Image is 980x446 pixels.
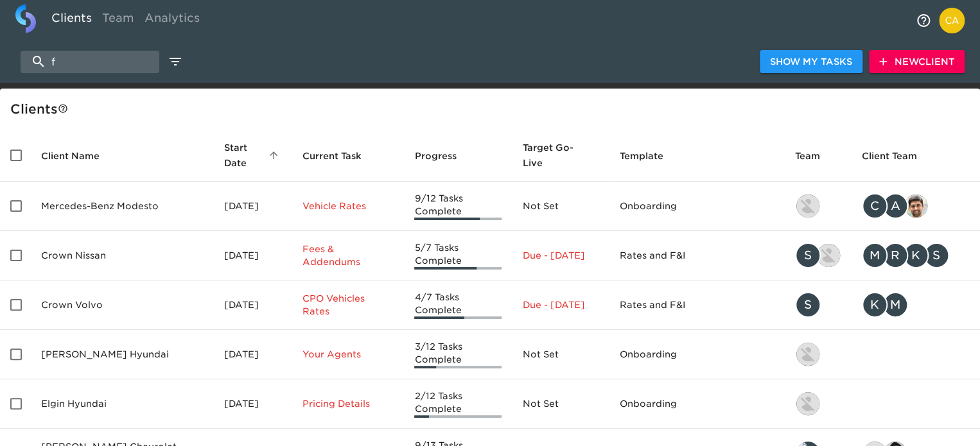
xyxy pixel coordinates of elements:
div: R [882,243,908,268]
img: kevin.lo@roadster.com [796,392,819,415]
p: Due - [DATE] [522,298,599,311]
p: CPO Vehicles Rates [302,292,394,318]
td: 5/7 Tasks Complete [404,231,512,280]
img: logo [15,4,36,33]
button: edit [164,51,186,73]
span: Target Go-Live [522,140,599,171]
a: Team [97,4,139,36]
div: mcooley@crowncars.com, rrobins@crowncars.com, kwilson@crowncars.com, sparent@crowncars.com [862,243,970,268]
input: search [21,51,159,73]
div: savannah@roadster.com [795,292,841,318]
span: This is the next Task in this Hub that should be completed [302,148,362,164]
div: clayton.mandel@roadster.com, angelique.nurse@roadster.com, sandeep@simplemnt.com [862,193,970,219]
span: Client Team [862,148,934,164]
div: K [903,243,929,268]
div: kwilson@crowncars.com, mcooley@crowncars.com [862,292,970,318]
div: S [795,292,821,318]
div: kevin.lo@roadster.com [795,341,841,367]
td: [DATE] [214,379,293,429]
td: 2/12 Tasks Complete [404,379,512,429]
td: Onboarding [609,379,785,429]
button: NewClient [869,50,965,74]
a: Clients [46,4,97,36]
svg: This is a list of all of your clients and clients shared with you [58,103,68,114]
div: S [795,243,821,268]
td: Rates and F&I [609,231,785,280]
p: Pricing Details [302,397,394,410]
span: Progress [414,148,473,164]
div: savannah@roadster.com, austin@roadster.com [795,243,841,268]
span: Start Date [224,140,283,171]
td: Onboarding [609,330,785,379]
img: austin@roadster.com [817,244,840,267]
div: kevin.lo@roadster.com [795,391,841,416]
div: kevin.lo@roadster.com [795,193,841,219]
p: Due - [DATE] [522,249,599,262]
button: notifications [908,5,939,36]
div: Client s [10,99,975,119]
div: C [862,193,888,219]
span: Team [795,148,837,164]
p: Vehicle Rates [302,200,394,212]
td: [DATE] [214,182,293,231]
td: 9/12 Tasks Complete [404,182,512,231]
td: 3/12 Tasks Complete [404,330,512,379]
span: Template [620,148,680,164]
img: Profile [939,8,965,33]
td: Elgin Hyundai [31,379,214,429]
td: [DATE] [214,330,293,379]
span: Calculated based on the start date and the duration of all Tasks contained in this Hub. [522,140,582,171]
img: kevin.lo@roadster.com [796,194,819,218]
td: [DATE] [214,231,293,280]
p: Your Agents [302,348,394,361]
td: Mercedes-Benz Modesto [31,182,214,231]
img: sandeep@simplemnt.com [904,194,927,218]
div: K [862,292,888,318]
span: New Client [879,54,954,70]
td: Crown Nissan [31,231,214,280]
div: A [882,193,908,219]
div: M [882,292,908,318]
div: S [923,243,949,268]
button: Show My Tasks [760,50,862,74]
td: 4/7 Tasks Complete [404,280,512,330]
img: kevin.lo@roadster.com [796,343,819,366]
td: Not Set [512,182,609,231]
p: Fees & Addendums [302,243,394,268]
td: [DATE] [214,280,293,330]
span: Show My Tasks [770,54,852,70]
td: Onboarding [609,182,785,231]
div: M [862,243,888,268]
span: Current Task [302,148,378,164]
td: Rates and F&I [609,280,785,330]
td: Not Set [512,330,609,379]
td: [PERSON_NAME] Hyundai [31,330,214,379]
a: Analytics [139,4,205,36]
td: Crown Volvo [31,280,214,330]
td: Not Set [512,379,609,429]
span: Client Name [41,148,116,164]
